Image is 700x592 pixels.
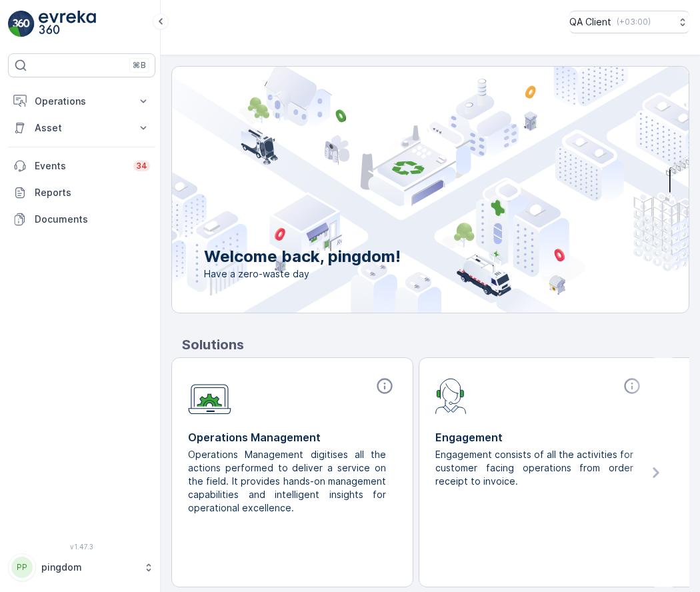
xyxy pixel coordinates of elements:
button: QA Client(+03:00) [569,11,689,33]
img: logo_light-DOdMpM7g.png [39,11,96,37]
button: Operations [8,88,155,115]
p: Solutions [182,335,689,355]
p: Documents [35,213,150,226]
img: city illustration [112,67,689,313]
p: pingdom [41,561,137,574]
p: Reports [35,186,150,199]
p: QA Client [569,15,611,29]
p: ( +03:00 ) [617,17,651,27]
p: Events [35,159,125,173]
a: Reports [8,179,155,206]
p: Welcome back, pingdom! [204,246,401,267]
p: ⌘B [133,60,146,71]
button: Asset [8,115,155,141]
p: Operations [35,95,129,108]
button: PPpingdom [8,553,155,581]
p: Engagement consists of all the activities for customer facing operations from order receipt to in... [435,448,633,488]
p: Asset [35,121,129,135]
img: logo [8,11,35,37]
a: Documents [8,206,155,233]
p: 34 [136,161,147,171]
img: module-icon [188,377,231,415]
p: Engagement [435,429,644,445]
a: Events34 [8,153,155,179]
div: PP [11,557,33,578]
p: Operations Management [188,429,397,445]
span: Have a zero-waste day [204,267,401,281]
p: Operations Management digitises all the actions performed to deliver a service on the field. It p... [188,448,386,515]
img: module-icon [435,377,467,414]
span: v 1.47.3 [8,543,155,551]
